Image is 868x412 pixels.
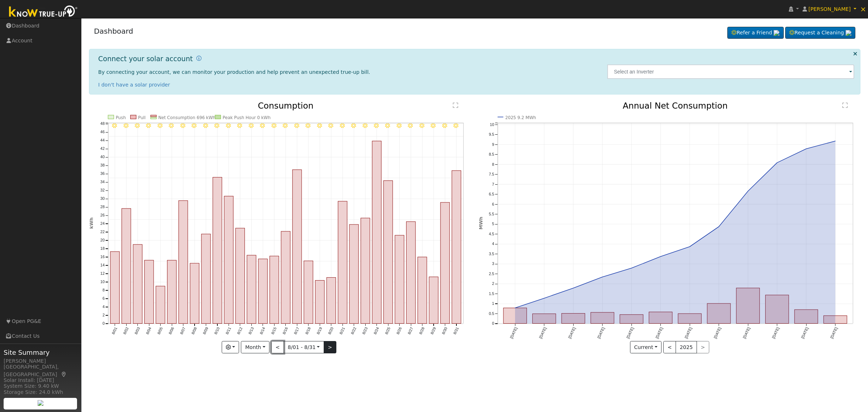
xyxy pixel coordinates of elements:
[102,288,105,293] text: 8
[630,341,662,353] button: Current
[795,310,818,324] rect: onclick=""
[489,291,494,296] text: 1.5
[158,123,163,128] i: 8/05 - Clear
[315,281,324,324] rect: onclick=""
[283,123,288,128] i: 8/16 - Clear
[418,257,427,324] rect: onclick=""
[281,231,290,324] rect: onclick=""
[88,218,94,229] text: kWh
[350,327,357,335] text: 8/22
[226,123,231,128] i: 8/11 - Clear
[407,327,414,335] text: 8/27
[373,327,380,335] text: 8/24
[304,327,311,335] text: 8/18
[4,348,77,357] span: Site Summary
[284,341,324,353] button: 8/01 - 8/31
[100,272,105,276] text: 12
[4,363,77,378] div: [GEOGRAPHIC_DATA], [GEOGRAPHIC_DATA]
[327,278,336,324] rect: onclick=""
[492,282,494,286] text: 2
[100,147,105,151] text: 42
[406,222,415,323] rect: onclick=""
[167,327,175,335] text: 8/06
[225,327,232,335] text: 8/11
[100,130,105,134] text: 46
[237,123,242,128] i: 8/12 - Clear
[179,327,186,335] text: 8/07
[100,163,105,168] text: 38
[505,115,536,120] text: 2025 9.2 MWh
[829,327,838,339] text: [DATE]
[190,327,197,335] text: 8/08
[538,327,547,339] text: [DATE]
[395,327,403,335] text: 8/26
[192,123,197,128] i: 8/08 - Clear
[259,327,266,335] text: 8/14
[742,327,751,339] text: [DATE]
[133,245,142,324] rect: onclick=""
[214,123,220,128] i: 8/10 - Clear
[98,55,193,63] h1: Connect your solar account
[339,327,346,335] text: 8/21
[846,30,851,36] img: retrieve
[776,161,779,164] circle: onclick=""
[489,252,494,256] text: 3.5
[361,218,370,324] rect: onclick=""
[292,170,301,324] rect: onclick=""
[678,314,701,324] rect: onclick=""
[271,341,284,353] button: <
[746,190,749,193] circle: onclick=""
[397,123,402,128] i: 8/26 - Clear
[260,123,265,128] i: 8/14 - Clear
[203,123,208,128] i: 8/09 - Clear
[489,192,494,196] text: 6.5
[100,188,105,193] text: 32
[100,247,105,251] text: 18
[620,315,643,324] rect: onclick=""
[630,267,633,270] circle: onclick=""
[222,115,271,120] text: Peak Push Hour 0 kWh
[100,180,105,184] text: 34
[102,297,105,301] text: 6
[533,314,556,324] rect: onclick=""
[271,123,276,128] i: 8/15 - Clear
[489,212,494,216] text: 5.5
[785,27,855,39] a: Request a Cleaning
[766,295,789,324] rect: onclick=""
[270,256,279,324] rect: onclick=""
[294,123,299,128] i: 8/17 - Clear
[213,327,220,335] text: 8/10
[100,138,105,143] text: 44
[383,181,392,324] rect: onclick=""
[100,155,105,159] text: 40
[4,357,77,365] div: [PERSON_NAME]
[492,242,494,246] text: 4
[736,288,759,324] rect: onclick=""
[4,388,77,396] div: Storage Size: 24.0 kWh
[659,255,662,258] circle: onclick=""
[122,209,131,324] rect: onclick=""
[145,327,152,335] text: 8/04
[430,327,437,335] text: 8/29
[655,327,664,339] text: [DATE]
[158,115,215,120] text: Net Consumption 696 kWh
[860,5,866,13] span: ×
[649,312,672,324] rect: onclick=""
[293,327,300,335] text: 8/17
[372,141,381,324] rect: onclick=""
[834,140,837,143] circle: onclick=""
[542,297,545,300] circle: onclick=""
[123,123,128,128] i: 8/02 - Clear
[338,201,347,324] rect: onclick=""
[774,30,779,36] img: retrieve
[489,232,494,236] text: 4.5
[133,327,141,335] text: 8/03
[201,234,210,324] rect: onclick=""
[572,287,575,290] circle: onclick=""
[100,122,105,126] text: 48
[663,341,676,353] button: <
[110,252,119,324] rect: onclick=""
[626,327,635,339] text: [DATE]
[567,327,576,339] text: [DATE]
[420,123,425,128] i: 8/28 - Clear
